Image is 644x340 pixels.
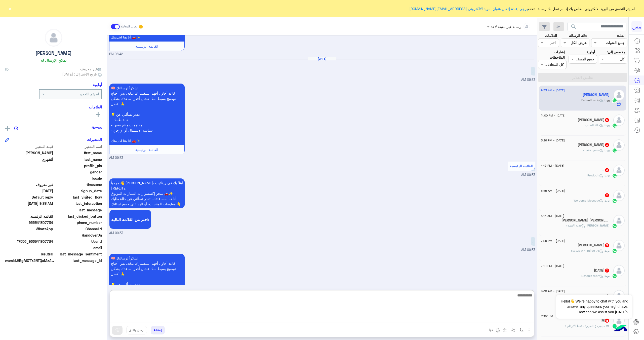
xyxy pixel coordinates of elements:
span: locale [54,176,102,181]
span: profile_pic [54,163,102,168]
img: defaultAdmin.png [613,215,625,226]
span: [DATE] - 5:55 AM [541,188,565,193]
h5: Mar1 [594,268,610,273]
button: create order [501,326,509,334]
span: غير معروف [80,66,102,71]
button: search [568,22,580,33]
span: 5 [605,243,609,247]
span: 09:33 AM [109,156,123,160]
small: تحويل المحادثة [121,25,137,29]
span: 09:33 AM [109,231,123,236]
span: phone_number [54,220,102,225]
span: غير معروف [5,182,53,187]
h5: M [601,318,610,323]
p: 10/8/2025, 9:33 AM [109,254,185,315]
span: : حالة الطلب [585,123,605,127]
span: [DATE] - 7:10 PM [541,264,564,268]
h6: أولوية [93,83,102,87]
img: create order [503,328,507,332]
span: تاريخ الأشتراك : [DATE] [62,71,97,77]
span: 5 [605,118,609,122]
span: : Status API-failed-AR [571,249,605,252]
h5: . [603,193,610,197]
label: مخصص إلى: [607,49,625,55]
h5: [PERSON_NAME] [35,50,72,56]
img: WhatsApp [612,123,617,128]
img: defaultAdmin.png [613,139,625,151]
img: WhatsApp [612,198,617,203]
span: 2 [5,226,53,232]
h6: يمكن الإرسال له [41,58,66,62]
img: WhatsApp [612,98,617,103]
span: 09:33 AM [521,173,535,177]
button: Trigger scenario [509,326,517,334]
span: : Products [587,173,605,177]
img: WhatsApp [612,223,617,229]
label: العلامات [545,33,557,38]
span: [DATE] - 9:38 AM [541,289,565,293]
img: hulul-logo.png [611,320,629,337]
span: wamid.HBgMOTY2NTQxMzA3NzM0FQIAEhgUM0FBOEE1RDUyREE1RUUzOEI5RTQA [5,258,55,263]
span: first_name [54,150,102,156]
p: 10/8/2025, 9:33 AM [109,84,185,145]
div: اختر [550,40,557,46]
label: حالة الرسالة [569,33,587,38]
span: 3 [605,143,609,147]
button: select flow [517,326,526,334]
span: [DATE] - 5:16 AM [541,214,564,218]
span: ChannelId [54,226,102,232]
span: timezone [54,182,102,187]
div: مس [631,21,642,32]
span: اسم المتغير [54,144,102,149]
img: WhatsApp [612,148,617,153]
span: null [5,245,53,250]
span: [DATE] - 5:26 PM [541,138,565,143]
span: [DATE] - 9:33 AM [541,88,565,93]
h6: Notes [92,126,102,130]
h5: خالد بن حسن سعيد القحطاني [561,218,610,222]
button: × [8,6,13,11]
h5: Rayan Malik [578,118,610,122]
span: email [54,245,102,250]
a: يرجى إعادة إدخال عنوان البريد الالكتروني [EMAIL_ADDRESS][DOMAIN_NAME] [409,7,528,11]
button: ارسل واغلق [126,326,147,334]
span: 2025-08-10T06:33:53.084Z [5,201,53,206]
span: last_message [54,207,102,213]
span: Hello!👋 We're happy to chat with you and answer any questions you might have. How can we assist y... [556,295,632,319]
span: last_name [54,157,102,162]
h6: المتغيرات [87,137,102,142]
label: أولوية [586,49,595,55]
img: defaultAdmin.png [613,315,625,326]
span: مايجي ع الحروف فقط الارقام ؟ [565,324,607,328]
span: بوت [605,274,610,278]
span: بوت [605,173,610,177]
img: send attachment [526,327,532,333]
span: القائمة الرئيسية [135,44,158,48]
img: defaultAdmin.png [613,89,625,101]
span: HandoverOn [54,233,102,238]
span: آلشهري [5,157,53,162]
span: 966541307734 [5,220,53,225]
img: defaultAdmin.png [613,190,625,201]
button: تطبيق الفلاتر [538,73,627,82]
img: WhatsApp [612,324,617,329]
span: 3 [605,168,609,172]
button: إسقاط [151,326,165,334]
span: بوت [605,98,610,102]
h6: [DATE] [308,57,336,60]
img: notes [14,126,18,130]
span: : Default reply [581,98,605,102]
span: . [5,207,53,213]
span: 2025-07-23T11:39:56.488Z [5,188,53,194]
span: last_message_sentiment [54,251,102,257]
span: القائمة الرئيسية [135,147,158,152]
span: last_message_id [56,258,102,263]
span: اختر من القائمة التالية: [111,217,150,222]
span: M [607,324,610,328]
span: بوت [605,199,610,202]
img: Trigger scenario [511,328,515,332]
span: : Default reply [581,274,605,278]
p: 10/8/2025, 9:33 AM [531,67,535,75]
span: 13 [605,319,609,323]
span: null [5,176,53,181]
